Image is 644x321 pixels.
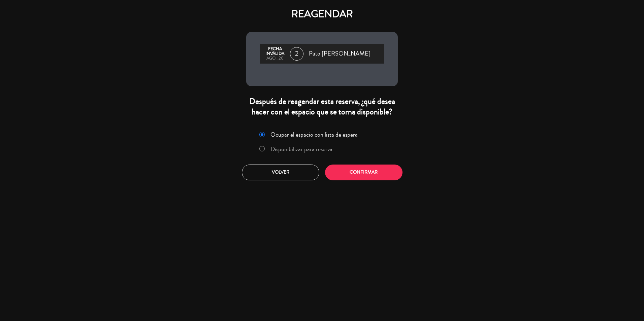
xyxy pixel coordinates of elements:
[263,47,287,56] div: Fecha inválida
[263,56,287,61] div: ago., 20
[290,47,303,61] span: 2
[246,8,398,20] h4: REAGENDAR
[309,49,371,59] span: Pato [PERSON_NAME]
[242,165,319,180] button: Volver
[270,146,332,152] label: Disponibilizar para reserva
[325,165,402,180] button: Confirmar
[270,132,358,138] label: Ocupar el espacio con lista de espera
[246,96,398,117] div: Después de reagendar esta reserva, ¿qué desea hacer con el espacio que se torna disponible?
